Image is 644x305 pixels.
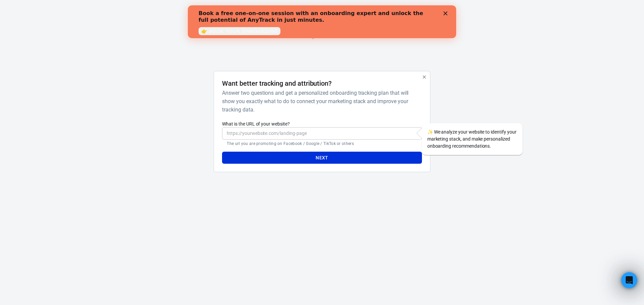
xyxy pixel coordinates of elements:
h4: Want better tracking and attribution? [222,79,332,87]
div: Close [256,6,262,10]
input: https://yourwebsite.com/landing-page [222,127,422,140]
h6: Answer two questions and get a personalized onboarding tracking plan that will show you exactly w... [222,89,419,114]
div: We analyze your website to identify your marketing stack, and make personalized onboarding recomm... [422,123,523,155]
iframe: Intercom live chat [621,272,637,288]
div: AnyTrack [154,27,490,39]
label: What is the URL of your website? [222,121,422,127]
button: Next [222,152,422,164]
p: The url you are promoting on Facebook / Google / TikTok or others [227,141,417,146]
span: sparkles [427,129,433,135]
iframe: Intercom live chat banner [188,5,456,38]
